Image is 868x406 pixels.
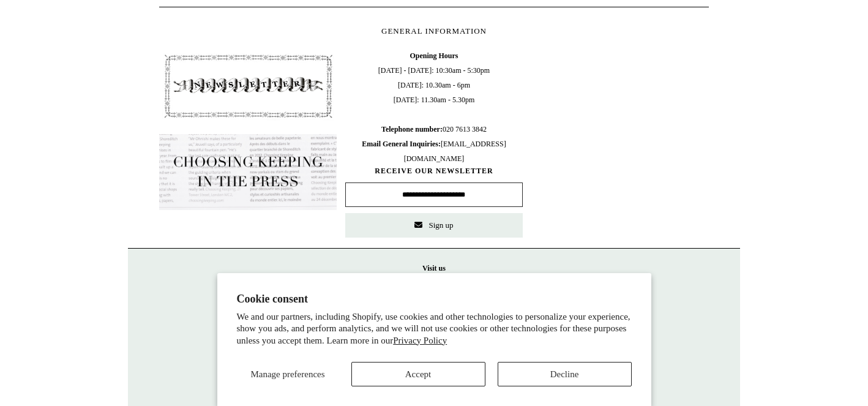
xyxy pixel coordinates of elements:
span: Manage preferences [250,369,324,379]
iframe: google_map [531,48,709,232]
span: RECEIVE OUR NEWSLETTER [345,166,523,176]
span: Sign up [428,220,453,230]
b: Email General Inquiries: [362,140,441,148]
b: Telephone number [381,125,443,133]
b: : [440,125,443,133]
p: We and our partners, including Shopify, use cookies and other technologies to personalize your ex... [237,311,632,347]
span: [EMAIL_ADDRESS][DOMAIN_NAME] [362,140,506,163]
a: Privacy Policy [393,336,447,345]
img: pf-4db91bb9--1305-Newsletter-Button_1200x.jpg [159,48,337,124]
button: Manage preferences [237,362,339,386]
strong: Visit us [422,264,446,273]
button: Accept [351,362,485,386]
b: Opening Hours [410,51,458,60]
span: GENERAL INFORMATION [381,26,487,36]
span: [DATE] - [DATE]: 10:30am - 5:30pm [DATE]: 10.30am - 6pm [DATE]: 11.30am - 5.30pm 020 7613 3842 [345,48,523,166]
img: pf-635a2b01-aa89-4342-bbcd-4371b60f588c--In-the-press-Button_1200x.jpg [159,134,337,210]
h2: Cookie consent [237,293,632,306]
button: Sign up [345,213,523,238]
p: [STREET_ADDRESS] London WC2H 9NS [DATE] - [DATE] 10:30am to 5:30pm [DATE] 10.30am to 6pm [DATE] 1... [140,261,728,364]
button: Decline [498,362,632,386]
